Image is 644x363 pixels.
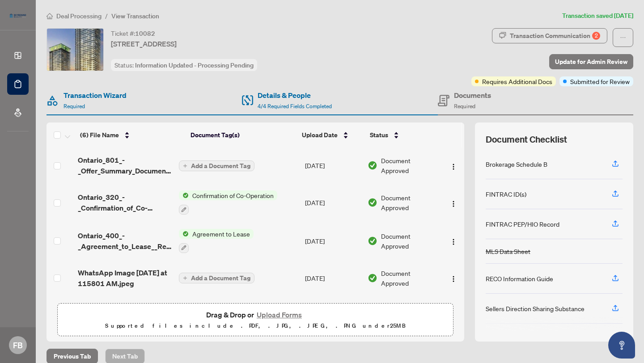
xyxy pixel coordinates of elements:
img: IMG-W12348657_1.jpg [47,29,103,71]
th: Document Tag(s) [187,122,298,148]
span: [STREET_ADDRESS] [111,38,177,49]
button: Logo [446,195,461,210]
div: Transaction Communication [510,29,600,43]
button: Logo [446,271,461,285]
div: Brokerage Schedule B [486,159,547,169]
span: View Transaction [111,12,159,20]
span: Document Approved [381,193,439,212]
button: Update for Admin Review [549,54,633,69]
span: Required [454,103,475,110]
span: Submitted for Review [570,76,630,86]
img: logo [7,11,29,20]
div: Ticket #: [111,28,155,38]
p: Supported files include .PDF, .JPG, .JPEG, .PNG under 25 MB [63,321,448,331]
span: 10082 [135,30,155,38]
span: Add a Document Tag [191,163,250,169]
span: Requires Additional Docs [482,76,552,86]
button: Add a Document Tag [179,272,254,284]
img: Document Status [368,236,377,246]
button: Status IconAgreement to Lease [179,229,254,253]
div: 2 [592,32,600,40]
div: Sellers Direction Sharing Substance [486,304,585,313]
button: Transaction Communication2 [492,28,607,43]
td: [DATE] [301,183,364,222]
li: / [105,11,108,21]
td: [DATE] [301,222,364,260]
img: Document Status [368,198,377,207]
span: home [47,13,53,19]
img: Document Status [368,273,377,283]
img: Document Status [368,160,377,170]
span: Deal Processing [56,12,102,20]
span: Document Approved [381,268,439,288]
img: Status Icon [179,190,189,200]
span: Ontario_400_-_Agreement_to_Lease__Residential_1.pdf [78,230,172,252]
span: Document Checklist [486,133,567,146]
th: Status [366,122,452,148]
span: Required [64,103,85,110]
img: Logo [450,275,457,283]
span: Update for Admin Review [555,55,627,69]
th: Upload Date [298,122,366,148]
span: ellipsis [620,34,626,41]
h4: Documents [454,90,491,101]
span: WhatsApp Image [DATE] at 115801 AM.jpeg [78,267,172,289]
button: Open asap [608,332,635,359]
span: Add a Document Tag [191,275,250,281]
td: [DATE] [301,260,364,296]
span: Drag & Drop or [206,309,305,321]
div: RECO Information Guide [486,274,553,283]
td: [DATE] [301,296,364,334]
th: (6) File Name [76,122,187,148]
span: Status [370,130,388,140]
span: Agreement to Lease [189,229,254,239]
div: FINTRAC PEP/HIO Record [486,219,559,229]
button: Status IconConfirmation of Co-Operation [179,190,277,215]
button: Add a Document Tag [179,273,254,283]
span: plus [183,276,187,280]
span: Upload Date [302,130,338,140]
button: Add a Document Tag [179,160,254,171]
span: Drag & Drop orUpload FormsSupported files include .PDF, .JPG, .JPEG, .PNG under25MB [58,304,453,337]
span: FB [13,339,23,351]
img: Status Icon [179,229,189,239]
span: Ontario_801_-_Offer_Summary_Document__For_use_with_Agreement_of_Purchase_and_Sale.pdf [78,155,172,176]
button: Upload Forms [254,309,305,321]
h4: Transaction Wizard [64,90,127,101]
span: Information Updated - Processing Pending [135,61,254,69]
article: Transaction saved [DATE] [562,11,633,21]
button: Logo [446,234,461,248]
h4: Details & People [258,90,332,101]
td: [DATE] [301,148,364,183]
span: Document Approved [381,156,439,175]
img: Logo [450,200,457,207]
button: Add a Document Tag [179,160,254,172]
span: Document Approved [381,231,439,251]
img: Logo [450,238,457,245]
span: 4/4 Required Fields Completed [258,103,332,110]
div: Status: [111,59,257,71]
span: (6) File Name [80,130,119,140]
span: Confirmation of Co-Operation [189,190,277,200]
button: Logo [446,158,461,173]
span: Ontario_320_-_Confirmation_of_Co-operation_and_Representation_11.pdf [78,192,172,213]
span: plus [183,164,187,168]
img: Logo [450,163,457,170]
div: MLS Data Sheet [486,246,530,256]
div: FINTRAC ID(s) [486,189,526,199]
